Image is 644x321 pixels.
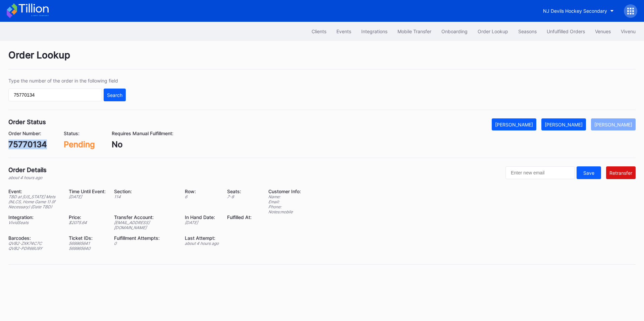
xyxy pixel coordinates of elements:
div: [DATE] [185,220,219,225]
div: Unfulfilled Orders [547,29,585,34]
button: NJ Devils Hockey Secondary [538,5,619,17]
button: Venues [590,25,616,38]
div: Mobile Transfer [397,29,431,34]
div: [EMAIL_ADDRESS][DOMAIN_NAME] [114,220,176,230]
div: 569965641 [69,241,106,246]
button: [PERSON_NAME] [541,118,586,130]
div: Event: [8,189,60,194]
div: Row: [185,189,219,194]
div: Order Lookup [8,49,636,69]
input: Enter new email [505,166,575,179]
div: 569965640 [69,246,106,251]
button: Onboarding [436,25,473,38]
div: Section: [114,189,176,194]
div: Price: [69,214,106,220]
div: Fulfilled At: [227,214,252,220]
div: QVB2-PDR66U9Y [8,246,60,251]
div: Vivenu [621,29,636,34]
div: No [112,140,173,149]
div: 6 [185,194,219,199]
div: Ticket IDs: [69,235,106,241]
div: Retransfer [609,170,632,176]
div: Save [583,170,594,176]
button: Integrations [356,25,392,38]
div: Order Number: [8,130,47,136]
button: [PERSON_NAME] [591,118,636,130]
div: Search [107,92,122,98]
div: Seasons [518,29,537,34]
input: GT59662 [8,89,102,101]
button: Search [104,89,126,101]
div: Integrations [361,29,387,34]
div: Requires Manual Fulfillment: [112,130,173,136]
div: Pending [64,140,95,149]
button: Mobile Transfer [392,25,436,38]
div: Time Until Event: [69,189,106,194]
div: [PERSON_NAME] [495,122,533,127]
div: [PERSON_NAME] [545,122,583,127]
div: Customer Info: [268,189,301,194]
div: Venues [595,29,611,34]
div: Order Details [8,166,47,173]
button: Order Lookup [473,25,513,38]
div: Email: [268,199,301,204]
div: about 4 hours ago [185,241,219,246]
div: Seats: [227,189,252,194]
div: 114 [114,194,176,199]
div: Transfer Account: [114,214,176,220]
button: Unfulfilled Orders [542,25,590,38]
div: Events [336,29,351,34]
div: $ 2075.64 [69,220,106,225]
div: Fulfillment Attempts: [114,235,176,241]
div: Clients [312,29,326,34]
button: Vivenu [616,25,641,38]
div: TBD at [US_STATE] Mets (NLCS, Home Game 1) (If Necessary) (Date TBD) [8,194,60,209]
div: Type the number of the order in the following field [8,78,126,84]
div: Order Lookup [478,29,508,34]
div: VividSeats [8,220,60,225]
div: Integration: [8,214,60,220]
button: [PERSON_NAME] [492,118,536,130]
button: Save [577,166,601,179]
div: Phone: [268,204,301,209]
button: Retransfer [606,166,636,179]
div: Last Attempt: [185,235,219,241]
button: Seasons [513,25,542,38]
div: 0 [114,241,176,246]
div: Order Status [8,118,46,125]
div: 75770134 [8,140,47,149]
div: In Hand Date: [185,214,219,220]
div: Onboarding [441,29,468,34]
div: about 4 hours ago [8,175,47,180]
button: Clients [307,25,331,38]
div: Barcodes: [8,235,60,241]
div: [DATE] [69,194,106,199]
button: Events [331,25,356,38]
div: NJ Devils Hockey Secondary [543,8,607,14]
div: [PERSON_NAME] [594,122,632,127]
div: Notes: mobile [268,209,301,214]
div: Status: [64,130,95,136]
div: 7 - 8 [227,194,252,199]
div: QVB2-ZXK74C7C [8,241,60,246]
div: Name: [268,194,301,199]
